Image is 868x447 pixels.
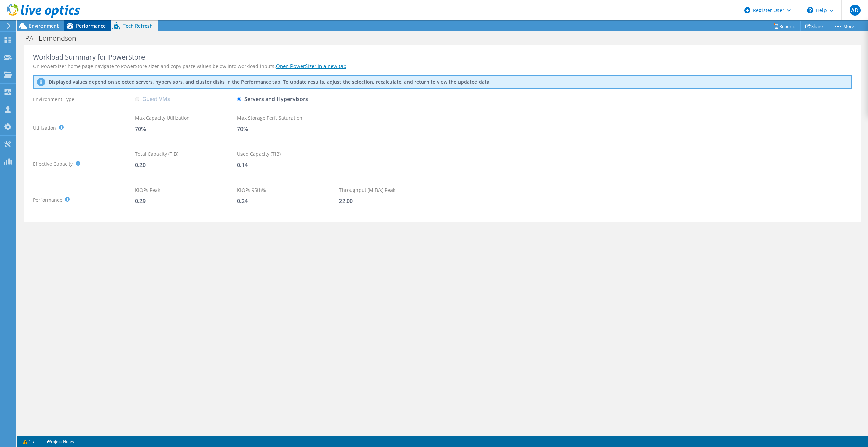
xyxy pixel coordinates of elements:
[135,93,170,105] label: Guest VMs
[135,150,237,158] div: Total Capacity (TiB)
[123,22,153,29] span: Tech Refresh
[237,114,339,122] div: Max Storage Perf. Saturation
[135,97,139,101] input: Guest VMs
[850,5,861,16] span: AD
[237,125,339,133] div: 70%
[135,197,237,205] div: 0.29
[33,93,135,105] div: Environment Type
[135,114,237,122] div: Max Capacity Utilization
[135,161,237,169] div: 0.20
[33,150,135,177] div: Effective Capacity
[22,35,87,42] h1: PA-TEdmondson
[29,22,59,29] span: Environment
[33,114,135,141] div: Utilization
[828,21,859,31] a: More
[768,21,801,31] a: Reports
[339,197,441,205] div: 22.00
[33,63,852,70] div: On PowerSizer home page navigate to PowerStore sizer and copy paste values below into workload in...
[237,197,339,205] div: 0.24
[33,186,135,213] div: Performance
[18,437,39,446] a: 1
[135,125,237,133] div: 70%
[807,7,813,13] svg: \n
[237,150,339,158] div: Used Capacity (TiB)
[800,21,828,31] a: Share
[135,186,237,194] div: KIOPs Peak
[39,437,79,446] a: Project Notes
[237,93,308,105] label: Servers and Hypervisors
[49,79,372,85] p: Displayed values depend on selected servers, hypervisors, and cluster disks in the Performance ta...
[237,161,339,169] div: 0.14
[237,186,339,194] div: KIOPs 95th%
[76,22,106,29] span: Performance
[237,97,241,101] input: Servers and Hypervisors
[276,63,346,69] a: Open PowerSizer in a new tab
[33,53,852,61] div: Workload Summary for PowerStore
[339,186,441,194] div: Throughput (MiB/s) Peak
